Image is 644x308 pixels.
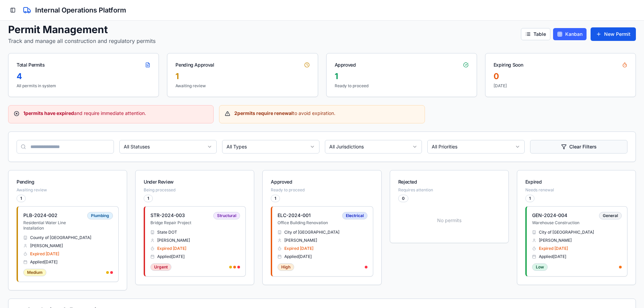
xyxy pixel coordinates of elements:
div: to avoid expiration. [225,110,419,117]
div: Inspection pending [229,266,232,268]
p: No permits [398,217,500,224]
div: Approved [271,179,373,185]
button: Clear Filters [530,140,627,153]
div: General [599,212,622,219]
p: Track and manage all construction and regulatory permits [8,37,156,45]
button: New Permit [591,27,636,41]
span: City of [GEOGRAPHIC_DATA] [539,230,594,235]
span: Applied [DATE] [539,254,566,259]
div: Documents missing [110,271,113,274]
div: 1 [144,195,153,202]
div: Expired [525,179,627,185]
span: [PERSON_NAME] [157,238,190,243]
div: Pending [17,179,119,185]
div: Expiring Soon [494,62,523,68]
div: Electrical [342,212,367,219]
div: 0 [398,195,408,202]
h4: STR-2024-003 [150,212,191,219]
div: Documents missing [365,266,367,268]
div: 1 [525,195,534,202]
strong: 2 permits require renewal [234,110,293,116]
div: Total Permits [17,62,45,68]
p: All permits in system [17,83,150,89]
span: Applied [DATE] [284,254,312,259]
div: Needs renewal [525,187,627,193]
div: Approved [335,62,356,68]
h1: Permit Management [8,23,156,35]
h4: ELC-2024-001 [278,212,328,219]
div: Renewal required [619,266,622,268]
h2: Internal Operations Platform [35,5,126,15]
span: County of [GEOGRAPHIC_DATA] [30,235,91,240]
p: Bridge Repair Project [150,220,191,226]
span: City of [GEOGRAPHIC_DATA] [284,230,339,235]
button: Kanban [553,28,587,40]
div: Medium [23,269,46,276]
div: Plumbing [87,212,113,219]
p: [DATE] [494,83,627,89]
div: Inspection pending [106,271,109,274]
span: [PERSON_NAME] [284,238,317,243]
h4: PLB-2024-002 [23,212,87,219]
div: Rejected [398,179,500,185]
span: [PERSON_NAME] [539,238,572,243]
span: [PERSON_NAME] [30,243,63,248]
div: Urgent [150,263,171,271]
div: 1 [17,195,26,202]
h4: GEN-2024-004 [532,212,579,219]
span: Applied [DATE] [30,259,57,265]
div: Low [532,263,548,271]
div: 0 [494,71,627,82]
p: Awaiting review [175,83,309,89]
span: Expired [DATE] [284,246,313,251]
div: Being processed [144,187,246,193]
div: and require immediate attention. [14,110,208,117]
p: Ready to proceed [335,83,469,89]
div: Pending Approval [175,62,214,68]
p: Warehouse Construction [532,220,579,226]
div: Awaiting review [17,187,119,193]
span: Applied [DATE] [157,254,185,259]
span: State DOT [157,230,177,235]
strong: 1 permits have expired [23,110,74,116]
div: 1 [271,195,280,202]
span: Expired [DATE] [30,251,59,257]
span: Expired [DATE] [157,246,186,251]
button: Table [521,28,550,40]
div: Renewal required [233,266,236,268]
div: 4 [17,71,150,82]
div: 1 [335,71,469,82]
div: Ready to proceed [271,187,373,193]
div: Structural [213,212,240,219]
p: Residential Water Line Installation [23,220,87,231]
div: 1 [175,71,309,82]
p: Office Building Renovation [278,220,328,226]
div: Under Review [144,179,246,185]
div: Documents missing [237,266,240,268]
div: Requires attention [398,187,500,193]
span: Expired [DATE] [539,246,568,251]
div: High [278,263,294,271]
